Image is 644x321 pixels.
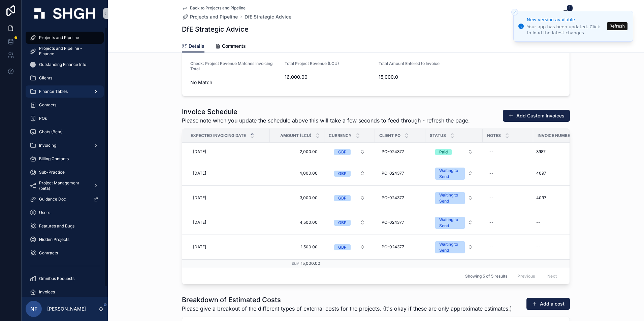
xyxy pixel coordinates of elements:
[39,156,69,162] span: Billing Contacts
[182,295,512,305] h1: Breakdown of Estimated Costs
[285,61,339,66] span: Total Project Revenue (LCU)
[430,133,446,138] span: Status
[39,129,63,135] span: Chats (Beta)
[329,167,371,179] button: Select Button
[503,110,570,122] button: Add Custom Invoices
[465,274,507,279] span: Showing 5 of 5 results
[292,262,299,265] small: Sum
[338,244,347,250] div: GBP
[193,244,206,250] span: [DATE]
[382,244,404,250] span: PO-024377
[26,99,104,111] a: Contacts
[26,59,104,71] a: Outstanding Finance Info
[26,45,104,57] a: Projects and Pipeline - Finance
[39,75,52,81] span: Clients
[193,220,206,225] span: [DATE]
[439,241,461,253] div: Waiting to Send
[39,197,66,202] span: Guidance Doc
[439,192,461,204] div: Waiting to Send
[193,195,206,201] span: [DATE]
[382,220,404,225] span: PO-024377
[182,13,238,20] a: Projects and Pipeline
[379,74,468,80] span: 15,000.0
[536,244,540,250] div: --
[379,61,440,66] span: Total Amount Entered to Invoice
[26,193,104,205] a: Guidance Doc
[39,89,68,94] span: Finance Tables
[39,210,50,215] span: Users
[26,166,104,178] a: Sub-Practice
[439,168,461,180] div: Waiting to Send
[430,164,478,182] button: Select Button
[567,5,573,11] span: 1
[190,5,246,11] span: Back to Projects and Pipeline
[338,149,347,155] div: GBP
[487,133,501,138] span: Notes
[26,286,104,298] a: Invoices
[30,305,37,313] span: NF
[329,192,371,204] button: Select Button
[536,220,540,225] div: --
[47,306,86,312] p: [PERSON_NAME]
[607,22,627,30] button: Refresh
[39,276,74,281] span: Omnibus Requests
[39,237,69,242] span: Hidden Projects
[215,40,246,53] a: Comments
[26,112,104,124] a: POs
[39,250,58,256] span: Contracts
[511,9,518,15] button: Close toast
[277,171,318,176] span: 4,000.00
[277,220,318,225] span: 4,500.00
[26,32,104,44] a: Projects and Pipeline
[26,126,104,138] a: Chats (Beta)
[329,241,371,253] button: Select Button
[538,133,573,138] span: Invoice Number
[190,79,279,86] span: No Match
[489,149,493,154] div: --
[26,247,104,259] a: Contracts
[277,195,318,201] span: 3,000.00
[22,27,108,297] div: scrollable content
[430,146,478,158] button: Select Button
[285,74,374,80] span: 16,000.00
[182,305,512,313] span: Please give a breakout of the different types of external costs for the projects. (It's okay if t...
[182,40,204,53] a: Details
[430,213,478,231] button: Select Button
[338,171,347,177] div: GBP
[39,62,86,67] span: Outstanding Finance Info
[489,171,493,176] div: --
[489,220,493,225] div: --
[527,24,605,36] div: Your app has been updated. Click to load the latest changes
[190,13,238,20] span: Projects and Pipeline
[245,13,291,20] a: DfE Strategic Advice
[182,116,470,124] span: Please note when you update the schedule above this will take a few seconds to feed through - ref...
[39,180,88,191] span: Project Management (beta)
[26,180,104,192] a: Project Management (beta)
[329,216,371,228] button: Select Button
[382,149,404,154] span: PO-024377
[222,43,246,49] span: Comments
[190,61,272,71] span: Check: Project Revenue Matches Invoicing Total
[329,133,352,138] span: Currency
[301,261,320,266] span: 15,000.00
[26,72,104,84] a: Clients
[39,116,47,121] span: POs
[536,149,546,154] span: 3987
[191,133,246,138] span: Expected Invoicing Date
[536,171,546,176] span: 4097
[182,107,470,116] h1: Invoice Schedule
[526,298,570,310] button: Add a cost
[338,220,347,226] div: GBP
[430,189,478,207] button: Select Button
[26,273,104,285] a: Omnibus Requests
[182,25,249,34] h1: DfE Strategic Advice
[536,195,546,201] span: 4097
[329,146,371,158] button: Select Button
[430,238,478,256] button: Select Button
[26,139,104,151] a: Invoicing
[379,133,400,138] span: Client PO
[39,46,97,57] span: Projects and Pipeline - Finance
